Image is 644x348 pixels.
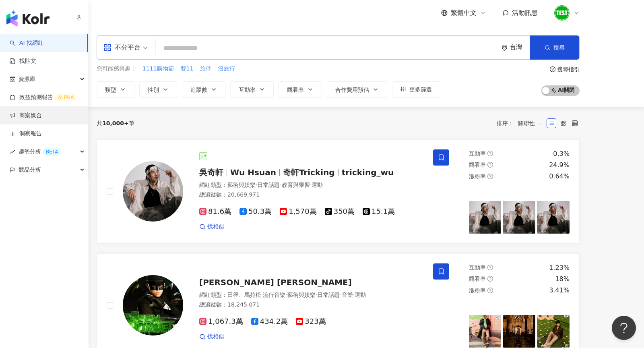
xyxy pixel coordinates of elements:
a: searchAI 找網紅 [10,39,43,47]
span: 日常話題 [257,182,280,188]
span: 奇軒Tricking [283,168,335,177]
span: question-circle [487,276,493,282]
span: 觀看率 [469,162,486,168]
span: [PERSON_NAME] [PERSON_NAME] [199,278,352,287]
span: 10,000+ [102,120,129,126]
button: 互動率 [230,81,274,97]
button: 更多篩選 [392,81,440,97]
div: 網紅類型 ： [199,181,423,189]
span: 您可能感興趣： [97,65,136,73]
span: 漲粉率 [469,173,486,180]
a: 找相似 [199,223,224,231]
button: 搜尋 [530,35,579,60]
span: question-circle [487,288,493,293]
span: 資源庫 [19,70,35,88]
button: 類型 [97,81,134,97]
img: post-image [537,201,570,234]
span: 434.2萬 [251,317,288,326]
a: 找相似 [199,333,224,341]
span: 1,067.3萬 [199,317,243,326]
button: 雙11 [180,64,194,73]
button: 合作費用預估 [327,81,387,97]
button: 1111購物節 [142,64,174,73]
img: KOL Avatar [123,161,183,222]
div: 共 筆 [97,120,134,126]
span: 流行音樂 [263,292,285,298]
img: post-image [537,315,570,348]
span: 雙11 [181,65,194,73]
button: 性別 [139,81,177,97]
img: post-image [503,315,535,348]
span: question-circle [487,151,493,156]
span: 運動 [355,292,366,298]
span: · [316,292,317,298]
span: 15.1萬 [363,207,395,216]
a: 找貼文 [10,57,36,65]
img: post-image [503,201,535,234]
span: appstore [103,43,111,52]
span: 互動率 [239,87,256,93]
div: 1.23% [549,263,570,272]
span: Wu Hsuan [230,168,276,177]
span: 觀看率 [287,87,304,93]
span: 繁體中文 [451,8,477,17]
span: 搜尋 [553,44,565,51]
span: 競品分析 [19,161,41,179]
span: · [353,292,355,298]
span: 運動 [312,182,323,188]
span: question-circle [487,162,493,168]
span: 田徑、馬拉松 [227,292,261,298]
span: 互動率 [469,150,486,157]
span: 性別 [148,87,159,93]
div: 0.3% [553,149,570,158]
div: 搜尋指引 [557,66,580,72]
img: logo [6,10,50,27]
span: · [285,292,287,298]
span: 找相似 [207,333,224,341]
span: 日常話題 [317,292,340,298]
span: · [280,182,281,188]
div: 總追蹤數 ： 18,245,071 [199,301,423,309]
span: question-circle [550,66,555,72]
span: 1111購物節 [142,65,174,73]
span: rise [10,149,15,155]
span: 找相似 [207,223,224,231]
span: 1,570萬 [280,207,317,216]
span: 漲粉率 [469,287,486,294]
div: 網紅類型 ： [199,291,423,299]
span: 旅伴 [200,65,211,73]
span: 類型 [105,87,116,93]
span: · [340,292,341,298]
span: 教育與學習 [282,182,310,188]
span: · [261,292,263,298]
span: 吳奇軒 [199,168,223,177]
span: 藝術與娛樂 [227,182,256,188]
div: 24.9% [549,161,570,170]
button: 觀看率 [279,81,322,97]
span: 音樂 [342,292,353,298]
span: tricking_wu [342,168,394,177]
span: 趨勢分析 [19,143,61,161]
span: 追蹤數 [190,87,207,93]
span: 81.6萬 [199,207,231,216]
a: 洞察報告 [10,130,42,138]
span: · [310,182,312,188]
span: 更多篩選 [409,86,432,93]
div: 18% [555,275,570,284]
div: 3.41% [549,286,570,295]
div: 0.64% [549,172,570,181]
a: 商案媒合 [10,112,42,120]
span: 觀看率 [469,275,486,282]
div: 總追蹤數 ： 20,669,971 [199,191,423,199]
button: 沒旅行 [218,64,235,73]
span: 50.3萬 [239,207,272,216]
span: 活動訊息 [512,9,538,17]
div: 台灣 [510,44,530,51]
iframe: Help Scout Beacon - Open [612,316,636,340]
img: unnamed.png [554,5,570,21]
div: BETA [43,148,61,156]
span: question-circle [487,174,493,179]
a: 效益預測報告ALPHA [10,93,77,101]
span: question-circle [487,265,493,270]
button: 追蹤數 [182,81,225,97]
